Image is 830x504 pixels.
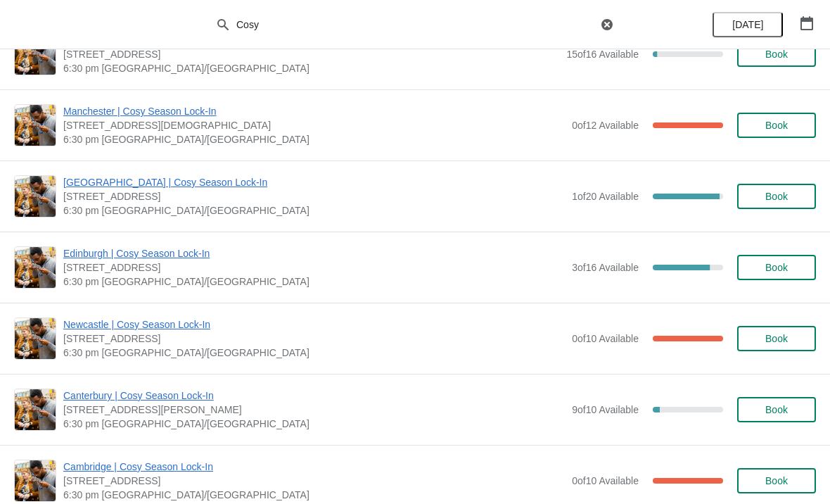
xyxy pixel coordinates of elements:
span: 6:30 pm [GEOGRAPHIC_DATA]/[GEOGRAPHIC_DATA] [63,417,565,431]
span: 6:30 pm [GEOGRAPHIC_DATA]/[GEOGRAPHIC_DATA] [63,346,565,360]
img: Canterbury | Cosy Season Lock-In | 13 The Parade Canterbury Kent CT1 2SG | 6:30 pm Europe/London [15,389,56,430]
span: Book [765,333,788,344]
span: 0 of 12 Available [572,120,639,131]
span: 6:30 pm [GEOGRAPHIC_DATA]/[GEOGRAPHIC_DATA] [63,203,565,218]
span: [DATE] [732,19,763,30]
span: [STREET_ADDRESS] [63,260,565,275]
button: Clear [600,18,614,32]
img: London Portobello | Cosy Season Lock-In | 158 Portobello Rd, London W11 2EB, UK | 6:30 pm Europe/... [15,34,56,75]
span: [STREET_ADDRESS] [63,47,559,61]
span: 6:30 pm [GEOGRAPHIC_DATA]/[GEOGRAPHIC_DATA] [63,275,565,289]
span: 9 of 10 Available [572,404,639,415]
img: Newcastle | Cosy Season Lock-In | 123 Grainger Street, Newcastle upon Tyne NE1 5AE, UK | 6:30 pm ... [15,318,56,359]
img: Manchester | Cosy Season Lock-In | 57 Church St, Manchester M4 1PD, UK | 6:30 pm Europe/London [15,105,56,146]
input: Search [236,12,597,37]
span: Book [765,120,788,131]
span: [STREET_ADDRESS] [63,474,565,488]
span: Canterbury | Cosy Season Lock-In [63,389,565,403]
img: Cambridge | Cosy Season Lock-In | 8-9 Green Street, Cambridge, CB2 3JU | 6:30 pm Europe/London [15,460,56,501]
span: Book [765,475,788,486]
span: 3 of 16 Available [572,262,639,273]
span: Book [765,191,788,202]
span: [STREET_ADDRESS] [63,189,565,203]
button: Book [737,42,816,67]
img: Glasgow | Cosy Season Lock-In | 215 Byres Road, Glasgow G12 8UD, UK | 6:30 pm Europe/London [15,176,56,217]
span: 6:30 pm [GEOGRAPHIC_DATA]/[GEOGRAPHIC_DATA] [63,61,559,75]
span: [STREET_ADDRESS][PERSON_NAME] [63,403,565,417]
span: Newcastle | Cosy Season Lock-In [63,317,565,332]
span: 6:30 pm [GEOGRAPHIC_DATA]/[GEOGRAPHIC_DATA] [63,488,565,502]
span: Edinburgh | Cosy Season Lock-In [63,246,565,260]
button: Book [737,326,816,351]
span: Book [765,262,788,273]
button: Book [737,468,816,493]
span: [GEOGRAPHIC_DATA] | Cosy Season Lock-In [63,175,565,189]
span: [STREET_ADDRESS][DEMOGRAPHIC_DATA] [63,118,565,132]
button: Book [737,255,816,280]
span: Cambridge | Cosy Season Lock-In [63,460,565,474]
span: Book [765,49,788,60]
span: 15 of 16 Available [566,49,639,60]
button: Book [737,397,816,422]
span: Book [765,404,788,415]
span: 0 of 10 Available [572,475,639,486]
button: [DATE] [713,12,783,37]
span: [STREET_ADDRESS] [63,332,565,346]
span: 6:30 pm [GEOGRAPHIC_DATA]/[GEOGRAPHIC_DATA] [63,132,565,146]
span: Manchester | Cosy Season Lock-In [63,104,565,118]
span: 1 of 20 Available [572,191,639,202]
span: 0 of 10 Available [572,333,639,344]
button: Book [737,184,816,209]
button: Book [737,113,816,138]
img: Edinburgh | Cosy Season Lock-In | 89 Rose Street, Edinburgh, EH2 3DT | 6:30 pm Europe/London [15,247,56,288]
